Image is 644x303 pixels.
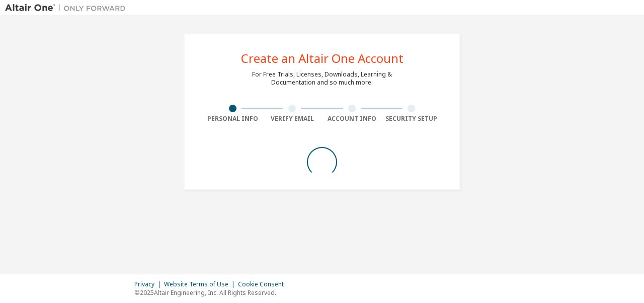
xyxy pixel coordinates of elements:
img: Altair One [5,3,131,13]
div: Account Info [322,115,382,123]
div: Create an Altair One Account [241,52,404,64]
div: Cookie Consent [238,280,290,288]
div: Personal Info [203,115,263,123]
div: Privacy [134,280,164,288]
div: For Free Trials, Licenses, Downloads, Learning & Documentation and so much more. [252,70,392,87]
div: Security Setup [382,115,442,123]
div: Verify Email [263,115,323,123]
div: Website Terms of Use [164,280,238,288]
p: © 2025 Altair Engineering, Inc. All Rights Reserved. [134,288,290,297]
